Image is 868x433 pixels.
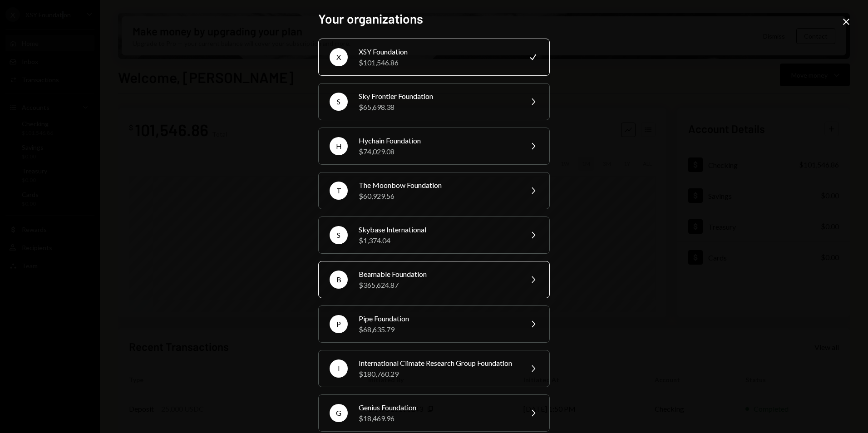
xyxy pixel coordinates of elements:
button: TThe Moonbow Foundation$60,929.56 [318,172,550,209]
button: IInternational Climate Research Group Foundation$180,760.29 [318,350,550,387]
div: Skybase International [359,224,517,235]
div: $60,929.56 [359,191,517,202]
button: PPipe Foundation$68,635.79 [318,305,550,343]
button: XXSY Foundation$101,546.86 [318,39,550,76]
div: Genius Foundation [359,402,517,413]
h2: Your organizations [318,10,550,28]
div: S [330,226,348,244]
div: Hychain Foundation [359,135,517,146]
div: International Climate Research Group Foundation [359,358,517,369]
div: $18,469.96 [359,413,517,424]
div: Pipe Foundation [359,313,517,324]
button: BBeamable Foundation$365,624.87 [318,261,550,298]
div: B [330,271,348,289]
div: Sky Frontier Foundation [359,91,517,102]
div: The Moonbow Foundation [359,180,517,191]
div: X [330,48,348,66]
div: $101,546.86 [359,57,517,68]
button: SSky Frontier Foundation$65,698.38 [318,83,550,120]
div: $365,624.87 [359,280,517,290]
button: HHychain Foundation$74,029.08 [318,128,550,165]
div: XSY Foundation [359,46,517,57]
div: $180,760.29 [359,369,517,379]
div: P [330,315,348,333]
div: I [330,359,348,378]
div: $74,029.08 [359,146,517,157]
div: H [330,137,348,155]
div: $1,374.04 [359,235,517,246]
div: Beamable Foundation [359,269,517,280]
button: SSkybase International$1,374.04 [318,216,550,254]
button: GGenius Foundation$18,469.96 [318,394,550,432]
div: T [330,182,348,200]
div: G [330,404,348,422]
div: $68,635.79 [359,324,517,335]
div: S [330,93,348,111]
div: $65,698.38 [359,102,517,113]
